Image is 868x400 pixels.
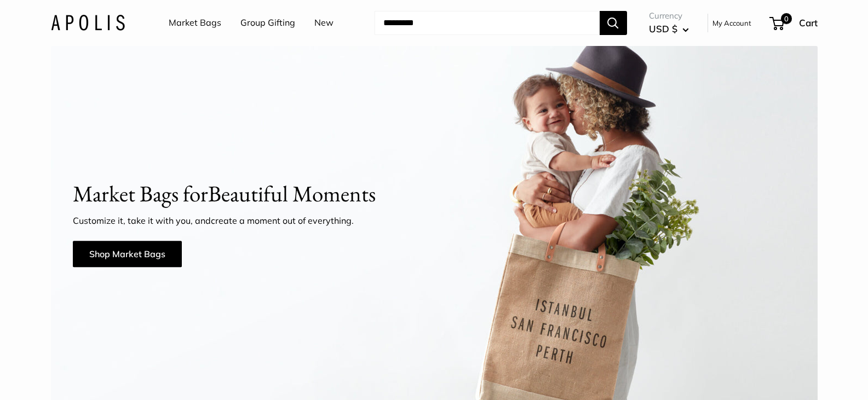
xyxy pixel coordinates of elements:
[314,15,334,31] a: New
[649,23,677,34] span: USD $
[712,16,751,30] a: My Account
[649,8,689,24] span: Currency
[649,20,689,38] button: USD $
[169,15,221,31] a: Market Bags
[600,11,627,35] button: Search
[51,15,125,31] img: Apolis
[240,15,295,31] a: Group Gifting
[780,13,791,24] span: 0
[771,14,818,32] a: 0 Cart
[73,178,796,210] h1: Market Bags for Beautiful Moments
[73,241,182,267] a: Shop Market Bags
[375,11,600,35] input: Search...
[799,17,818,28] span: Cart
[73,214,429,227] p: Customize it, take it with you, and create a moment out of everything.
